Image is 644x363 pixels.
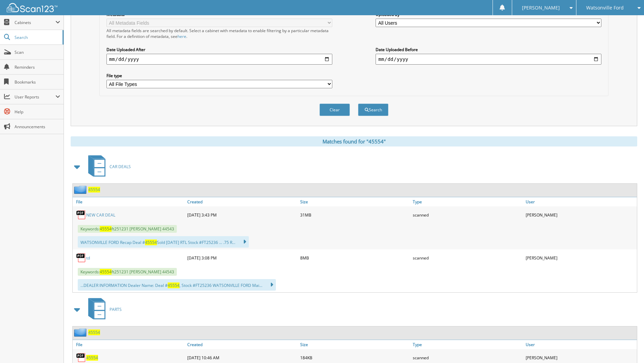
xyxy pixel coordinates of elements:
[110,164,131,169] span: CAR DEALS
[74,328,88,337] img: folder2.png
[15,79,60,85] span: Bookmarks
[299,340,411,349] a: Size
[71,136,637,146] div: Matches found for "45554"
[411,208,524,222] div: scanned
[84,153,131,180] a: CAR DEALS
[524,340,637,349] a: User
[86,255,90,261] a: td
[376,47,601,52] label: Date Uploaded Before
[524,197,637,206] a: User
[411,197,524,206] a: Type
[15,94,55,100] span: User Reports
[76,353,86,363] img: PDF.png
[15,124,60,130] span: Announcements
[110,307,122,312] span: PARTS
[299,197,411,206] a: Size
[186,208,299,222] div: [DATE] 3:43 PM
[168,282,180,288] span: 45554
[73,340,186,349] a: File
[186,340,299,349] a: Created
[78,236,249,248] div: WATSONVILLE FORD Recap Deal # Sold [DATE] RTL Stock #FT25236 ... .75 R...
[106,47,332,52] label: Date Uploaded After
[411,340,524,349] a: Type
[177,33,186,39] a: here
[299,208,411,222] div: 31MB
[610,331,644,363] iframe: Chat Widget
[524,208,637,222] div: [PERSON_NAME]
[88,187,100,192] a: 45554
[586,6,624,10] span: Watsonville Ford
[15,64,60,70] span: Reminders
[145,240,157,245] span: 45554
[7,3,57,12] img: scan123-logo-white.svg
[186,197,299,206] a: Created
[358,104,388,116] button: Search
[88,330,100,335] a: 45554
[86,212,115,218] a: NEW CAR DEAL
[15,20,55,25] span: Cabinets
[319,104,350,116] button: Clear
[186,251,299,265] div: [DATE] 3:08 PM
[299,251,411,265] div: 8MB
[524,251,637,265] div: [PERSON_NAME]
[78,279,276,291] div: ...DEALER INFORMATION Dealer Name: Deal # , Stock #FT25236 WATSONVILLE FORD Mai...
[78,268,177,276] span: Keywords: ft251231 [PERSON_NAME] 44543
[100,226,112,232] span: 45554
[411,251,524,265] div: scanned
[84,296,122,323] a: PARTS
[15,49,60,55] span: Scan
[74,185,88,194] img: folder2.png
[106,28,332,39] div: All metadata fields are searched by default. Select a cabinet with metadata to enable filtering b...
[15,109,60,115] span: Help
[376,54,601,65] input: end
[86,355,98,361] a: 45554
[76,253,86,263] img: PDF.png
[106,73,332,78] label: File type
[106,54,332,65] input: start
[100,269,112,275] span: 45554
[522,6,560,10] span: [PERSON_NAME]
[76,210,86,220] img: PDF.png
[78,225,177,233] span: Keywords: ft251231 [PERSON_NAME] 44543
[73,197,186,206] a: File
[15,35,59,40] span: Search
